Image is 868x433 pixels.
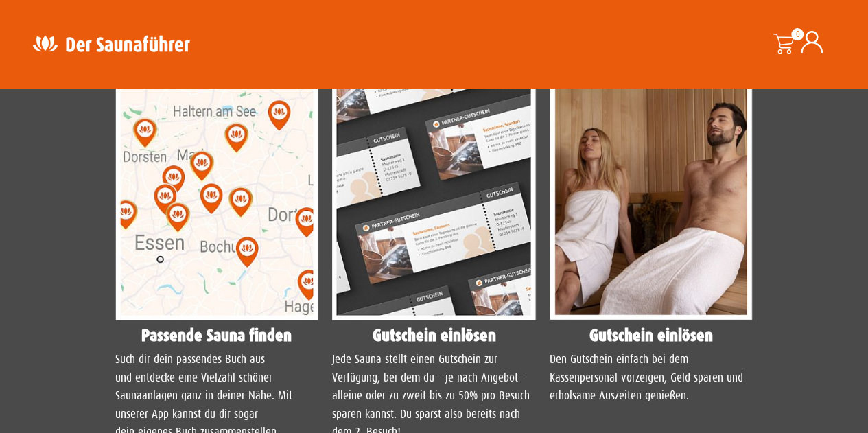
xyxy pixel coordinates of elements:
[115,327,319,343] h4: Passende Sauna finden
[550,350,753,404] p: Den Gutschein einfach bei dem Kassenpersonal vorzeigen, Geld sparen und erholsame Auszeiten genie...
[550,327,753,343] h4: Gutschein einlösen
[332,327,536,343] h4: Gutschein einlösen
[791,28,804,40] span: 0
